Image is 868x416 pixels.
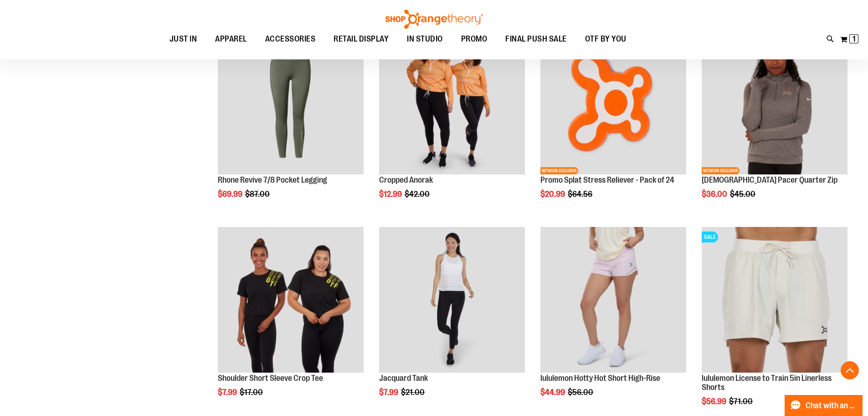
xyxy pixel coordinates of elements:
span: PROMO [461,29,488,49]
span: $69.99 [218,190,244,199]
a: Cropped Anorak [379,175,433,184]
span: $56.00 [568,388,595,397]
span: $7.99 [379,388,400,397]
a: Shoulder Short Sleeve Crop Tee [218,374,323,383]
a: FINAL PUSH SALE [496,29,576,49]
span: $17.00 [240,388,264,397]
span: SALE [702,232,718,242]
span: NETWORK EXCLUSIVE [540,167,578,174]
span: $71.00 [729,397,754,406]
img: Product image for Splat Stress Reliever - Pack of 24 [540,28,686,174]
a: lululemon Hotty Hot Short High-Rise [540,374,660,383]
a: lululemon License to Train 5in Linerless ShortsSALE [702,227,847,374]
span: $45.00 [730,190,757,199]
span: $7.99 [218,388,238,397]
a: Promo Splat Stress Reliever - Pack of 24 [540,175,674,184]
a: PROMO [452,29,497,50]
span: RETAIL DISPLAY [334,29,389,49]
a: Rhone Revive 7/8 Pocket LeggingSALE [218,28,364,176]
img: Cropped Anorak primary image [379,28,525,174]
img: Rhone Revive 7/8 Pocket Legging [218,28,364,174]
span: JUST IN [169,29,197,49]
span: $21.00 [401,388,426,397]
span: ACCESSORIES [265,29,316,49]
img: Product image for Shoulder Short Sleeve Crop Tee [218,227,364,373]
button: Back To Top [841,361,859,379]
img: Shop Orangetheory [384,10,484,29]
span: IN STUDIO [407,29,443,49]
a: RETAIL DISPLAY [324,29,398,50]
button: Chat with an Expert [785,395,863,416]
div: product [697,24,852,222]
span: APPAREL [215,29,247,49]
img: lululemon License to Train 5in Linerless Shorts [702,227,847,373]
span: OTF BY YOU [585,29,627,49]
div: product [213,24,368,222]
span: $36.00 [702,190,729,199]
img: Front view of Jacquard Tank [379,227,525,373]
span: $87.00 [245,190,271,199]
span: $56.99 [702,397,728,406]
div: product [375,24,529,222]
a: lululemon Hotty Hot Short High-Rise [540,227,686,374]
a: lululemon License to Train 5in Linerless Shorts [702,374,832,392]
a: Product image for Splat Stress Reliever - Pack of 24SALENETWORK EXCLUSIVE [540,28,686,176]
img: Product image for Ladies Pacer Quarter Zip [702,28,847,174]
a: ACCESSORIES [256,29,325,50]
a: Front view of Jacquard Tank [379,227,525,374]
span: $20.99 [540,190,566,199]
a: OTF BY YOU [576,29,636,50]
span: FINAL PUSH SALE [505,29,567,49]
span: Chat with an Expert [806,401,857,410]
span: $64.56 [568,190,594,199]
div: product [536,24,691,222]
a: APPAREL [206,29,256,50]
span: $44.99 [540,388,566,397]
a: [DEMOGRAPHIC_DATA] Pacer Quarter Zip [702,175,837,184]
a: JUST IN [160,29,206,50]
span: NETWORK EXCLUSIVE [702,167,740,174]
a: Product image for Ladies Pacer Quarter ZipSALENETWORK EXCLUSIVE [702,28,847,176]
span: $42.00 [405,190,431,199]
a: Cropped Anorak primary imageSALE [379,28,525,176]
span: 1 [853,34,856,43]
span: $12.99 [379,190,403,199]
img: lululemon Hotty Hot Short High-Rise [540,227,686,373]
a: Jacquard Tank [379,374,428,383]
a: Product image for Shoulder Short Sleeve Crop Tee [218,227,364,374]
a: IN STUDIO [398,29,452,50]
a: Rhone Revive 7/8 Pocket Legging [218,175,327,184]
